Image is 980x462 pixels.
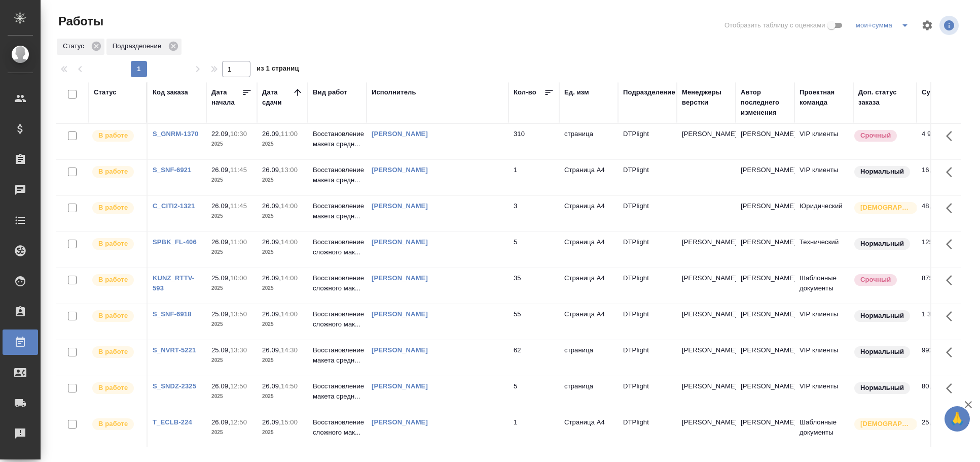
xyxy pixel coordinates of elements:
p: 26.09, [262,310,281,318]
p: 26.09, [262,238,281,246]
td: Страница А4 [559,160,618,195]
p: 14:50 [281,382,298,390]
p: 2025 [262,139,303,149]
td: Страница А4 [559,232,618,268]
p: Восстановление макета средн... [313,345,361,366]
a: [PERSON_NAME] [372,346,428,354]
p: 25.09, [211,274,230,282]
span: Настроить таблицу [915,13,939,38]
td: 1 375,00 ₽ [917,304,967,340]
p: 2025 [211,391,252,402]
td: DTPlight [618,268,677,304]
td: 992,00 ₽ [917,340,967,376]
td: 5 [509,376,559,412]
p: Восстановление макета средн... [313,165,361,185]
td: [PERSON_NAME] [736,376,794,412]
p: 2025 [211,319,252,329]
td: [PERSON_NAME] [736,124,794,159]
td: 3 [509,196,559,232]
p: Восстановление сложного мак... [313,237,361,257]
button: Здесь прячутся важные кнопки [940,340,964,365]
td: 80,00 ₽ [917,376,967,412]
p: 14:00 [281,238,298,246]
p: Восстановление сложного мак... [313,273,361,293]
p: 26.09, [211,202,230,210]
div: Исполнитель выполняет работу [91,237,141,251]
button: Здесь прячутся важные кнопки [940,376,964,401]
span: из 1 страниц [257,62,299,77]
td: страница [559,376,618,412]
td: [PERSON_NAME] [736,304,794,340]
button: 🙏 [945,406,970,432]
p: 26.09, [262,346,281,354]
td: DTPlight [618,412,677,448]
td: Шаблонные документы [794,268,853,304]
div: Подразделение [106,39,182,55]
p: 26.09, [262,274,281,282]
a: SPBK_FL-406 [153,238,197,246]
a: [PERSON_NAME] [372,274,428,282]
a: [PERSON_NAME] [372,202,428,210]
td: DTPlight [618,160,677,195]
p: [PERSON_NAME] [682,273,731,283]
p: Нормальный [860,383,904,393]
div: Подразделение [623,87,675,97]
a: S_SNF-6921 [153,166,192,174]
a: S_SNDZ-2325 [153,382,196,390]
p: Нормальный [860,239,904,249]
p: 2025 [262,391,303,402]
td: 16,00 ₽ [917,160,967,195]
td: VIP клиенты [794,376,853,412]
p: 2025 [211,211,252,221]
p: Срочный [860,275,891,285]
td: VIP клиенты [794,304,853,340]
div: Статус [57,39,104,55]
td: Юридический [794,196,853,232]
p: 26.09, [211,382,230,390]
a: [PERSON_NAME] [372,166,428,174]
td: 4 960,00 ₽ [917,124,967,159]
p: 2025 [262,283,303,293]
p: Подразделение [113,41,165,51]
p: В работе [98,311,128,321]
button: Здесь прячутся важные кнопки [940,196,964,220]
div: Сумма [922,87,943,97]
p: В работе [98,419,128,429]
p: 10:00 [230,274,247,282]
td: 5 [509,232,559,268]
td: 1 [509,160,559,195]
div: Дата начала [211,87,242,108]
p: В работе [98,239,128,249]
p: 11:45 [230,202,247,210]
a: S_GNRM-1370 [153,130,198,138]
p: 2025 [211,427,252,438]
p: 12:50 [230,418,247,426]
p: 25.09, [211,346,230,354]
td: 310 [509,124,559,159]
div: Кол-во [514,87,536,97]
div: split button [853,17,915,34]
a: [PERSON_NAME] [372,130,428,138]
p: [PERSON_NAME] [682,417,731,427]
p: Восстановление макета средн... [313,129,361,149]
div: Проектная команда [800,87,848,108]
td: 62 [509,340,559,376]
p: [PERSON_NAME] [682,129,731,139]
td: Страница А4 [559,412,618,448]
a: S_SNF-6918 [153,310,192,318]
p: 15:00 [281,418,298,426]
button: Здесь прячутся важные кнопки [940,268,964,292]
a: [PERSON_NAME] [372,238,428,246]
td: DTPlight [618,304,677,340]
p: 13:50 [230,310,247,318]
p: 25.09, [211,310,230,318]
td: Страница А4 [559,196,618,232]
p: 26.09, [262,418,281,426]
td: DTPlight [618,196,677,232]
div: Дата сдачи [262,87,293,108]
a: T_ECLB-224 [153,418,192,426]
p: 26.09, [211,238,230,246]
td: Шаблонные документы [794,412,853,448]
p: 14:00 [281,310,298,318]
button: Здесь прячутся важные кнопки [940,232,964,256]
